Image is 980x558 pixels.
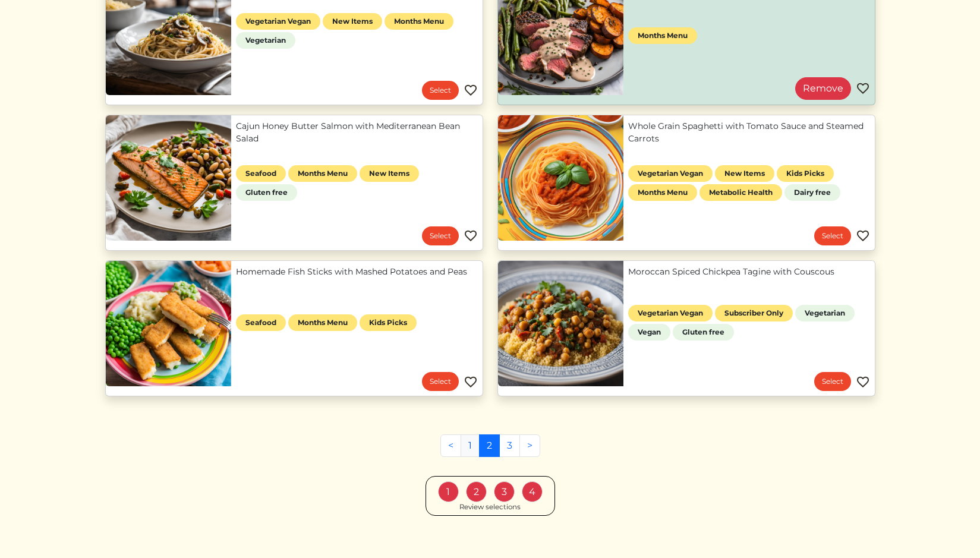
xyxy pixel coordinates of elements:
[814,226,851,245] a: Select
[464,229,478,243] img: Favorite menu item
[494,481,515,502] div: 3
[856,375,870,389] img: Favorite menu item
[466,481,487,502] div: 2
[628,120,870,145] a: Whole Grain Spaghetti with Tomato Sauce and Steamed Carrots
[795,77,851,100] a: Remove
[422,372,459,391] a: Select
[459,502,521,513] div: Review selections
[440,434,540,466] nav: Pages
[814,372,851,391] a: Select
[856,229,870,243] img: Favorite menu item
[426,476,555,516] a: 1 2 3 4 Review selections
[236,266,478,278] a: Homemade Fish Sticks with Mashed Potatoes and Peas
[422,226,459,245] a: Select
[464,375,478,389] img: Favorite menu item
[422,81,459,100] a: Select
[438,481,459,502] div: 1
[519,434,540,457] a: Next
[522,481,543,502] div: 4
[628,266,870,278] a: Moroccan Spiced Chickpea Tagine with Couscous
[461,434,480,457] a: 1
[499,434,520,457] a: 3
[464,83,478,97] img: Favorite menu item
[236,120,478,145] a: Cajun Honey Butter Salmon with Mediterranean Bean Salad
[479,434,500,457] a: 2
[440,434,461,457] a: Previous
[856,81,870,96] img: Favorite menu item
